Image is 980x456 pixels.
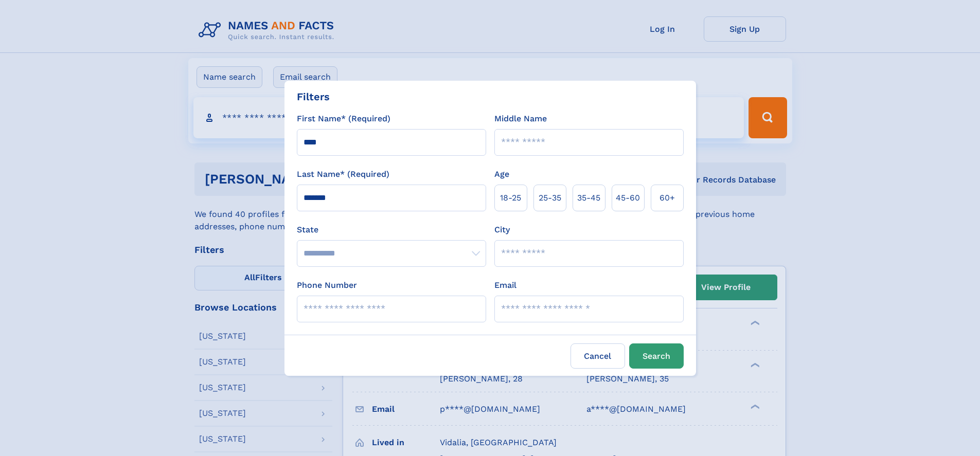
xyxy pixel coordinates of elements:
[571,343,625,369] label: Cancel
[494,279,516,291] label: Email
[660,192,675,204] span: 60+
[494,113,547,125] label: Middle Name
[539,192,561,204] span: 25‑35
[629,343,684,369] button: Search
[494,224,510,236] label: City
[577,192,600,204] span: 35‑45
[297,168,389,180] label: Last Name* (Required)
[297,89,330,104] div: Filters
[297,224,486,236] label: State
[494,168,509,180] label: Age
[297,113,390,125] label: First Name* (Required)
[616,192,640,204] span: 45‑60
[500,192,521,204] span: 18‑25
[297,279,357,291] label: Phone Number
